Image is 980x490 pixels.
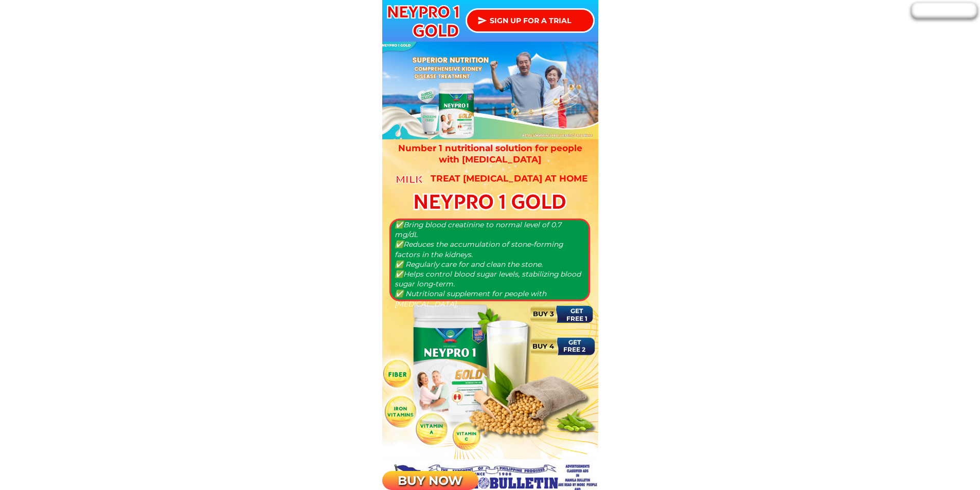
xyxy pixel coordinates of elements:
p: SIGN UP FOR A TRIAL [467,10,593,31]
h3: BUY 3 [527,308,560,319]
h3: GET FREE 1 [562,307,592,322]
h3: ✅Bring blood creatinine to normal level of 0.7 mg/dL ✅Reduces the accumulation of stone-forming f... [395,220,584,309]
h3: Treat [MEDICAL_DATA] at home [424,173,594,184]
h3: BUY 4 [527,341,560,352]
h3: milk [395,171,424,188]
h3: Number 1 nutritional solution for people with [MEDICAL_DATA] [396,142,584,165]
h3: GET FREE 2 [560,339,589,354]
